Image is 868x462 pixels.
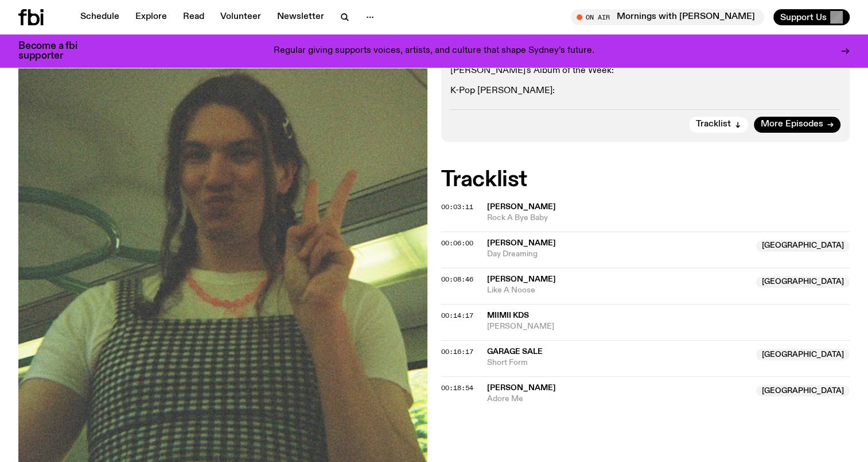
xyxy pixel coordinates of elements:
p: K-Pop [PERSON_NAME]: [450,86,841,97]
span: Rock A Bye Baby [487,213,850,224]
span: Tracklist [696,120,731,129]
button: On AirMornings with [PERSON_NAME] [571,9,764,25]
a: Read [176,9,211,25]
a: Schedule [73,9,126,25]
a: More Episodes [754,117,840,133]
span: [PERSON_NAME] [487,384,556,392]
p: [PERSON_NAME]'s Album of the Week: [450,66,841,76]
span: [PERSON_NAME] [487,239,556,247]
span: 00:16:17 [441,347,473,356]
span: 00:18:54 [441,383,473,392]
span: 00:06:00 [441,238,473,248]
p: Regular giving supports voices, artists, and culture that shape Sydney’s future. [274,46,594,56]
span: More Episodes [761,120,823,129]
span: Like A Noose [487,285,750,296]
span: Miimii KDS [487,311,529,319]
span: [GEOGRAPHIC_DATA] [756,385,850,396]
span: 00:14:17 [441,311,473,320]
a: Volunteer [213,9,268,25]
button: Tracklist [689,117,748,133]
a: Explore [129,9,174,25]
span: Garage Sale [487,348,543,356]
span: [PERSON_NAME] [487,203,556,211]
span: Day Dreaming [487,249,750,260]
a: Newsletter [270,9,331,25]
h3: Become a fbi supporter [18,41,92,61]
h2: Tracklist [441,170,850,190]
span: 00:03:11 [441,202,473,211]
span: [PERSON_NAME] [487,275,556,283]
button: Support Us [773,9,850,25]
span: Support Us [780,12,827,22]
span: [GEOGRAPHIC_DATA] [756,349,850,360]
span: [GEOGRAPHIC_DATA] [756,240,850,252]
span: Short Form [487,357,750,368]
span: [GEOGRAPHIC_DATA] [756,276,850,288]
span: 00:08:46 [441,275,473,284]
span: Adore Me [487,394,750,405]
span: [PERSON_NAME] [487,321,850,332]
